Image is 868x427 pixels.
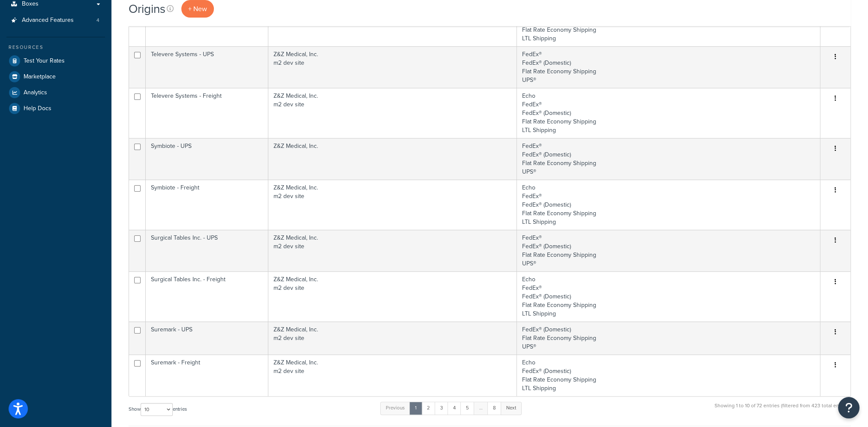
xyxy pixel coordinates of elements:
a: Advanced Features 4 [6,12,105,28]
div: Showing 1 to 10 of 72 entries (filtered from 423 total entries) [715,401,851,419]
td: Z&Z Medical, Inc. m2 dev site [268,180,517,230]
td: Z&Z Medical, Inc. m2 dev site [268,322,517,355]
td: Televere Systems - UPS [146,46,268,88]
td: Z&Z Medical, Inc. m2 dev site [268,46,517,88]
a: 2 [421,402,436,415]
a: Analytics [6,85,105,100]
td: Echo FedEx® FedEx® (Domestic) Flat Rate Economy Shipping LTL Shipping [517,180,820,230]
td: FedEx® FedEx® (Domestic) Flat Rate Economy Shipping UPS® [517,46,820,88]
td: Z&Z Medical, Inc. m2 dev site [268,88,517,138]
td: Surgical Tables Inc. - Freight [146,271,268,322]
a: Help Docs [6,101,105,116]
td: FedEx® (Domestic) Flat Rate Economy Shipping UPS® [517,322,820,355]
td: Televere Systems - Freight [146,88,268,138]
a: 1 [409,402,422,415]
td: Suremark - Freight [146,355,268,396]
span: 4 [96,17,99,24]
td: FedEx® FedEx® (Domestic) Flat Rate Economy Shipping UPS® [517,138,820,180]
td: Echo FedEx® FedEx® (Domestic) Flat Rate Economy Shipping LTL Shipping [517,88,820,138]
span: Analytics [24,89,47,96]
a: 5 [460,402,475,415]
h1: Origins [129,0,165,17]
span: Test Your Rates [24,57,65,65]
div: Resources [6,44,105,51]
td: Echo FedEx® FedEx® (Domestic) Flat Rate Economy Shipping LTL Shipping [517,271,820,322]
td: Z&Z Medical, Inc. m2 dev site [268,230,517,271]
button: Open Resource Center [838,397,859,418]
td: Suremark - UPS [146,322,268,355]
td: Surgical Tables Inc. - UPS [146,230,268,271]
select: Showentries [141,403,173,416]
td: Symbiote - Freight [146,180,268,230]
td: Z&Z Medical, Inc. m2 dev site [268,271,517,322]
span: Help Docs [24,105,51,112]
a: 4 [448,402,461,415]
td: Z&Z Medical, Inc. m2 dev site [268,355,517,396]
a: 8 [487,402,502,415]
span: + New [188,4,207,14]
span: Advanced Features [22,17,74,24]
td: Z&Z Medical, Inc. [268,138,517,180]
td: Symbiote - UPS [146,138,268,180]
a: Next [501,402,522,415]
td: Echo FedEx® (Domestic) Flat Rate Economy Shipping LTL Shipping [517,355,820,396]
a: Previous [380,402,410,415]
a: 3 [435,402,448,415]
td: FedEx® FedEx® (Domestic) Flat Rate Economy Shipping UPS® [517,230,820,271]
span: Marketplace [24,73,56,81]
label: Show entries [129,403,187,416]
li: Advanced Features [6,12,105,28]
a: … [474,402,488,415]
a: Test Your Rates [6,53,105,69]
a: Marketplace [6,69,105,84]
span: Boxes [22,0,39,8]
